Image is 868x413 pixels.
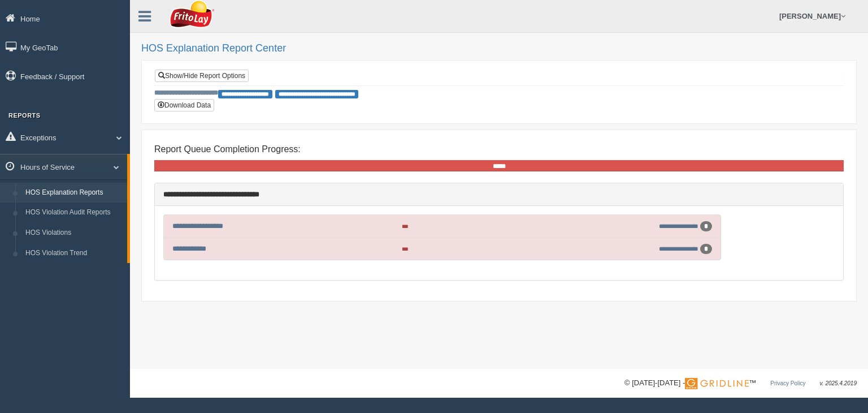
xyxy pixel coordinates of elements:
[685,378,749,389] img: Gridline
[624,377,857,389] div: © [DATE]-[DATE] - ™
[155,70,249,82] a: Show/Hide Report Options
[20,183,127,203] a: HOS Explanation Reports
[154,99,214,111] button: Download Data
[20,243,127,264] a: HOS Violation Trend
[820,380,857,386] span: v. 2025.4.2019
[20,203,127,223] a: HOS Violation Audit Reports
[770,380,805,386] a: Privacy Policy
[154,144,844,154] h4: Report Queue Completion Progress:
[141,43,857,54] h2: HOS Explanation Report Center
[20,223,127,243] a: HOS Violations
